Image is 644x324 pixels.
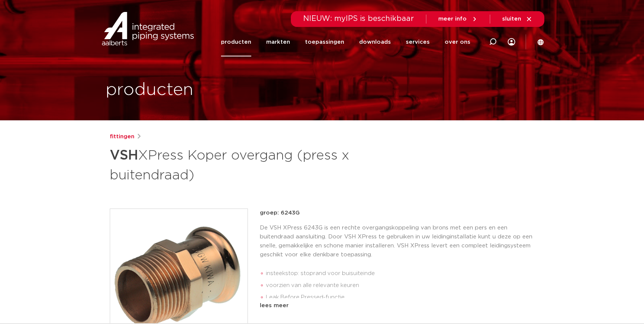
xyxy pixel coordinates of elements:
[445,28,470,56] a: over ons
[266,291,535,303] li: Leak Before Pressed-functie
[221,28,470,56] nav: Menu
[502,16,532,22] a: sluiten
[106,78,193,102] h1: producten
[359,28,391,56] a: downloads
[266,280,535,291] li: voorzien van alle relevante keuren
[266,268,535,280] li: insteekstop: stoprand voor buisuiteinde
[260,223,535,259] p: De VSH XPress 6243G is een rechte overgangskoppeling van brons met een pers en een buitendraad aa...
[221,28,251,56] a: producten
[260,209,535,217] p: groep: 6243G
[110,132,134,141] a: fittingen
[438,16,467,22] span: meer info
[260,301,535,310] div: lees meer
[406,28,430,56] a: services
[110,144,390,185] h1: XPress Koper overgang (press x buitendraad)
[438,16,478,22] a: meer info
[502,16,521,22] span: sluiten
[303,15,414,22] span: NIEUW: myIPS is beschikbaar
[110,149,138,162] strong: VSH
[305,28,344,56] a: toepassingen
[266,28,290,56] a: markten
